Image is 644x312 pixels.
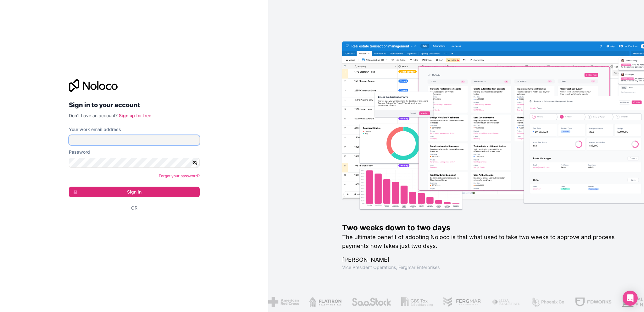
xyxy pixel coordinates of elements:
[69,126,121,133] label: Your work email address
[342,255,624,264] h1: [PERSON_NAME]
[309,297,341,307] img: /assets/flatiron-C8eUkumj.png
[69,187,200,197] button: Sign in
[119,113,151,118] a: Sign up for free
[491,297,521,307] img: /assets/fiera-fwj2N5v4.png
[352,297,391,307] img: /assets/saastock-C6Zbiodz.png
[342,223,624,233] h1: Two weeks down to two days
[159,173,200,178] a: Forgot your password?
[443,297,481,307] img: /assets/fergmar-CudnrXN5.png
[131,205,137,211] span: Or
[575,297,612,307] img: /assets/fdworks-Bi04fVtw.png
[69,158,200,168] input: Password
[342,264,624,271] h1: Vice President Operations , Fergmar Enterprises
[268,297,299,307] img: /assets/american-red-cross-BAupjrZR.png
[69,135,200,145] input: Email address
[342,233,624,250] h2: The ultimate benefit of adopting Noloco is that what used to take two weeks to approve and proces...
[69,113,118,118] span: Don't have an account?
[623,291,638,306] div: Open Intercom Messenger
[69,99,200,111] h2: Sign in to your account
[531,297,565,307] img: /assets/phoenix-BREaitsQ.png
[69,149,90,155] label: Password
[401,297,433,307] img: /assets/gbstax-C-GtDUiK.png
